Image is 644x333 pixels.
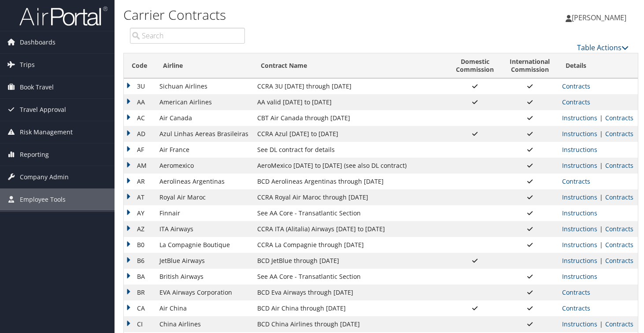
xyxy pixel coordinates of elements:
td: BCD JetBlue through [DATE] [253,253,448,269]
td: BCD Air China through [DATE] [253,300,448,316]
span: Book Travel [20,76,54,98]
a: View Ticketing Instructions [562,161,597,170]
a: View Ticketing Instructions [562,240,597,249]
td: Air France [155,142,253,158]
td: JetBlue Airways [155,253,253,269]
a: View Ticketing Instructions [562,129,597,138]
span: Dashboards [20,31,56,53]
td: AZ [124,221,155,237]
img: airportal-logo.png [19,6,107,26]
th: Airline: activate to sort column ascending [155,53,253,78]
td: CBT Air Canada through [DATE] [253,110,448,126]
a: View Contracts [605,256,633,265]
td: See DL contract for details [253,142,448,158]
td: AY [124,205,155,221]
a: View Ticketing Instructions [562,256,597,265]
a: View Ticketing Instructions [562,320,597,328]
a: View Ticketing Instructions [562,114,597,122]
td: BR [124,285,155,300]
a: Table Actions [577,43,629,52]
a: View Contracts [605,240,633,249]
th: Contract Name: activate to sort column ascending [253,53,448,78]
td: La Compagnie Boutique [155,237,253,253]
a: View Ticketing Instructions [562,225,597,233]
td: Aerolineas Argentinas [155,174,253,189]
a: View Contracts [562,304,590,312]
td: BCD Eva Airways through [DATE] [253,285,448,300]
span: Reporting [20,144,49,166]
td: Azul Linhas Aereas Brasileiras [155,126,253,142]
input: Search [130,28,245,44]
span: | [597,161,605,170]
td: CCRA ITA (Alitalia) Airways [DATE] to [DATE] [253,221,448,237]
td: B6 [124,253,155,269]
td: Royal Air Maroc [155,189,253,205]
td: CCRA Azul [DATE] to [DATE] [253,126,448,142]
td: CCRA 3U [DATE] through [DATE] [253,78,448,94]
td: B0 [124,237,155,253]
td: AA valid [DATE] to [DATE] [253,94,448,110]
td: AA [124,94,155,110]
span: Company Admin [20,166,69,188]
td: CCRA La Compagnie through [DATE] [253,237,448,253]
td: American Airlines [155,94,253,110]
td: 3U [124,78,155,94]
a: View Contracts [605,320,633,328]
td: Air Canada [155,110,253,126]
span: Risk Management [20,121,73,143]
td: CA [124,300,155,316]
a: View Contracts [562,98,590,106]
td: AM [124,158,155,174]
td: BA [124,269,155,285]
td: AeroMexico [DATE] to [DATE] (see also DL contract) [253,158,448,174]
span: | [597,129,605,138]
h1: Carrier Contracts [123,6,465,24]
td: See AA Core - Transatlantic Section [253,269,448,285]
a: View Ticketing Instructions [562,272,597,281]
td: AC [124,110,155,126]
th: DomesticCommission: activate to sort column ascending [448,53,502,78]
span: | [597,114,605,122]
td: AR [124,174,155,189]
td: Finnair [155,205,253,221]
a: [PERSON_NAME] [566,4,635,31]
span: | [597,225,605,233]
td: British Airways [155,269,253,285]
td: BCD China Airlines through [DATE] [253,316,448,332]
td: See AA Core - Transatlantic Section [253,205,448,221]
td: EVA Airways Corporation [155,285,253,300]
td: CCRA Royal Air Maroc through [DATE] [253,189,448,205]
span: | [597,320,605,328]
a: View Ticketing Instructions [562,193,597,201]
span: Trips [20,54,35,76]
a: View Contracts [562,288,590,296]
span: | [597,240,605,249]
a: View Contracts [562,82,590,90]
a: View Ticketing Instructions [562,145,597,154]
a: View Contracts [605,114,633,122]
a: View Contracts [605,193,633,201]
td: ITA Airways [155,221,253,237]
span: [PERSON_NAME] [572,13,626,22]
th: Code: activate to sort column descending [124,53,155,78]
td: BCD Aerolineas Argentinas through [DATE] [253,174,448,189]
span: Travel Approval [20,99,66,121]
td: Aeromexico [155,158,253,174]
span: Employee Tools [20,189,66,211]
th: Details: activate to sort column ascending [558,53,638,78]
span: | [597,256,605,265]
a: View Contracts [562,177,590,185]
td: CI [124,316,155,332]
td: Air China [155,300,253,316]
span: | [597,193,605,201]
td: China Airlines [155,316,253,332]
th: InternationalCommission: activate to sort column ascending [502,53,558,78]
a: View Contracts [605,225,633,233]
td: AF [124,142,155,158]
a: View Contracts [605,129,633,138]
td: AT [124,189,155,205]
td: Sichuan Airlines [155,78,253,94]
a: View Ticketing Instructions [562,209,597,217]
td: AD [124,126,155,142]
a: View Contracts [605,161,633,170]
